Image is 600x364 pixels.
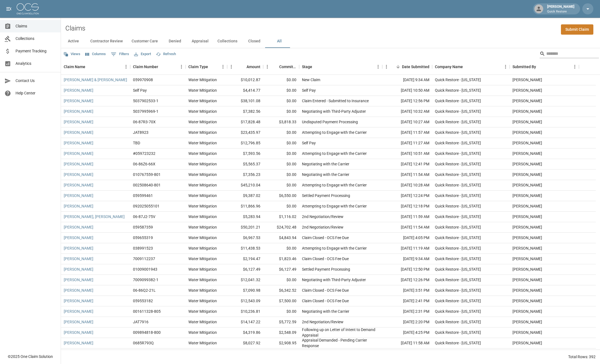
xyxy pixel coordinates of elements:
div: 038991523 [133,245,153,251]
div: $23,435.97 [227,127,263,138]
div: $12,041.32 [227,275,263,285]
button: Select columns [84,50,107,58]
div: Self Pay [302,140,316,146]
div: Attempting to Engage with the Carrier [302,203,367,209]
div: Water Mitigation [188,161,217,167]
div: Michelle Martinez [512,319,542,325]
div: $0.00 [263,148,299,159]
button: Menu [263,63,271,71]
div: Michelle Martinez [512,172,542,177]
div: dynamic tabs [61,35,600,48]
div: $2,194.47 [227,254,263,264]
div: Michelle Martinez [512,340,542,346]
div: Company Name [432,59,510,75]
a: [PERSON_NAME] [64,298,93,304]
div: Michelle Martinez [512,309,542,314]
div: Search [540,49,599,59]
div: 059655319 [133,235,153,240]
button: Refresh [155,50,177,58]
div: Negotiating with the Carrier [302,309,349,314]
div: Quick Restore - Colorado [435,288,481,293]
a: [PERSON_NAME] [64,330,93,335]
button: Sort [239,63,247,71]
div: [DATE] 12:50 PM [382,264,432,275]
div: 2nd Negotiation/Review [302,319,343,325]
div: Water Mitigation [188,340,217,346]
div: $2,908.95 [263,338,299,348]
div: [DATE] 12:26 PM [382,275,432,285]
div: Michelle Martinez [512,224,542,230]
a: [PERSON_NAME] [64,98,93,104]
div: Quick Restore - Colorado [435,193,481,198]
div: $4,414.77 [227,85,263,96]
div: $7,090.98 [227,285,263,296]
div: Water Mitigation [188,288,217,293]
div: Michelle Martinez [512,193,542,198]
div: 06-87R3-70X [133,119,156,125]
div: $50,201.21 [227,222,263,233]
div: Submitted By [512,59,536,75]
div: 2nd Negotiation/Review [302,224,343,230]
a: [PERSON_NAME] [64,119,93,125]
div: Stage [299,59,382,75]
a: Submit Claim [561,24,593,35]
div: Quick Restore - Colorado [435,266,481,272]
div: $10,012.87 [227,75,263,85]
div: $17,828.48 [227,117,263,127]
a: [PERSON_NAME] [64,140,93,146]
div: [DATE] 11:54 AM [382,170,432,180]
div: Company Name [435,59,463,75]
div: Quick Restore - Colorado [435,235,481,240]
div: Quick Restore - Colorado [435,151,481,156]
div: $12,796.85 [227,138,263,148]
div: Water Mitigation [188,245,217,251]
div: Claim Type [188,59,208,75]
div: New Claim [302,77,320,83]
div: Claim Closed - OCS Fee Due [302,298,349,304]
div: [DATE] 4:25 PM [382,327,432,338]
div: [DATE] 11:59 AM [382,212,432,222]
span: Help Center [16,90,56,96]
div: [DATE] 12:24 PM [382,191,432,201]
div: Negotiating with Third-Party Adjuster [302,109,366,114]
div: Michelle Martinez [512,330,542,335]
a: [PERSON_NAME] [64,277,93,283]
button: Sort [463,63,471,71]
div: Quick Restore - Colorado [435,88,481,93]
div: $6,967.53 [227,233,263,243]
a: [PERSON_NAME] [64,161,93,167]
div: 059599461 [133,193,153,198]
div: Claim Name [64,59,85,75]
button: open drawer [3,3,14,14]
div: Amount [247,59,260,75]
p: Quick Restore [547,9,575,14]
a: [PERSON_NAME] [64,235,93,240]
div: Michelle Martinez [512,298,542,304]
button: Active [61,35,86,48]
div: Quick Restore - Colorado [435,309,481,314]
div: Quick Restore - Colorado [435,340,481,346]
div: Water Mitigation [188,203,217,209]
a: [PERSON_NAME] [64,151,93,156]
div: $0.00 [263,96,299,106]
div: Michelle Martinez [512,277,542,283]
a: [PERSON_NAME] [64,172,93,177]
a: [PERSON_NAME] [64,224,93,230]
div: [DATE] 10:45 AM [382,348,432,359]
button: Closed [242,35,267,48]
div: $6,127.49 [227,264,263,275]
div: $0.00 [263,306,299,317]
div: Quick Restore - Colorado [435,298,481,304]
div: Quick Restore - Colorado [435,119,481,125]
div: Water Mitigation [188,119,217,125]
a: [PERSON_NAME] [64,256,93,262]
div: $5,283.94 [227,212,263,222]
div: Michelle Martinez [512,161,542,167]
button: Sort [394,63,402,71]
div: $11,438.53 [227,243,263,254]
div: Michelle Martinez [512,130,542,135]
div: Michelle Martinez [512,98,542,104]
div: Settled Payment Processing [302,266,350,272]
span: Analytics [16,61,56,66]
div: Quick Restore - Colorado [435,161,481,167]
